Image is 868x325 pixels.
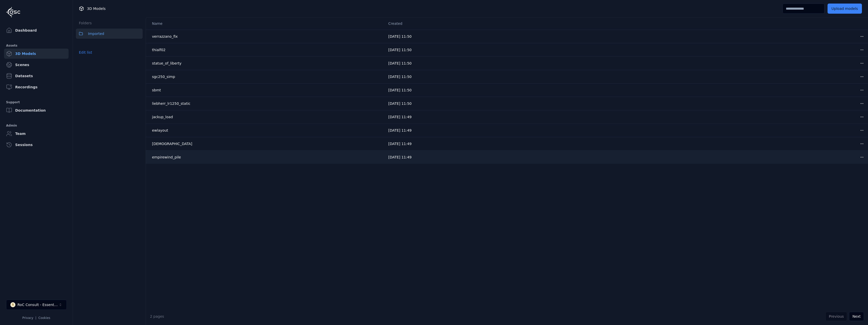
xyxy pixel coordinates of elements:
[76,21,92,26] h3: Folders
[388,128,411,132] span: [DATE] 11:49
[388,75,411,79] span: [DATE] 11:50
[4,129,69,139] a: Team
[388,155,411,159] span: [DATE] 11:49
[152,114,265,119] div: jackup_load
[388,115,411,119] span: [DATE] 11:49
[150,314,164,318] span: 2 pages
[388,48,411,52] span: [DATE] 11:50
[849,312,864,321] button: Next
[6,7,20,17] img: Logo
[388,61,411,65] span: [DATE] 11:50
[152,155,265,160] div: empirewind_pile
[152,88,265,93] div: sbmt
[146,17,384,30] th: Name
[388,88,411,92] span: [DATE] 11:50
[4,105,69,115] a: Documentation
[6,99,67,105] div: Support
[17,302,58,307] div: RoC Consult - Essentials
[35,316,36,320] span: |
[76,48,95,57] button: Edit list
[152,141,265,146] div: [DEMOGRAPHIC_DATA]
[384,17,620,30] th: Created
[4,60,69,70] a: Scenes
[152,61,265,66] div: statue_of_liberty
[152,34,265,39] div: verrazzano_fix
[152,101,265,106] div: liebherr_lr1250_static
[152,74,265,79] div: sgc250_simp
[388,142,411,146] span: [DATE] 11:49
[4,71,69,81] a: Datasets
[38,316,50,320] a: Cookies
[6,43,67,49] div: Assets
[4,82,69,92] a: Recordings
[87,6,105,11] span: 3D Models
[828,4,862,14] button: Upload models
[4,49,69,59] a: 3D Models
[6,123,67,129] div: Admin
[4,25,69,35] a: Dashboard
[4,140,69,150] a: Sessions
[6,300,67,310] button: Select a workspace
[88,31,104,37] span: Imported
[152,47,265,52] div: thialf02
[388,34,411,38] span: [DATE] 11:50
[10,302,15,307] div: R
[388,101,411,106] span: [DATE] 11:50
[76,29,143,39] button: Imported
[152,128,265,133] div: ewlayout
[22,316,33,320] a: Privacy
